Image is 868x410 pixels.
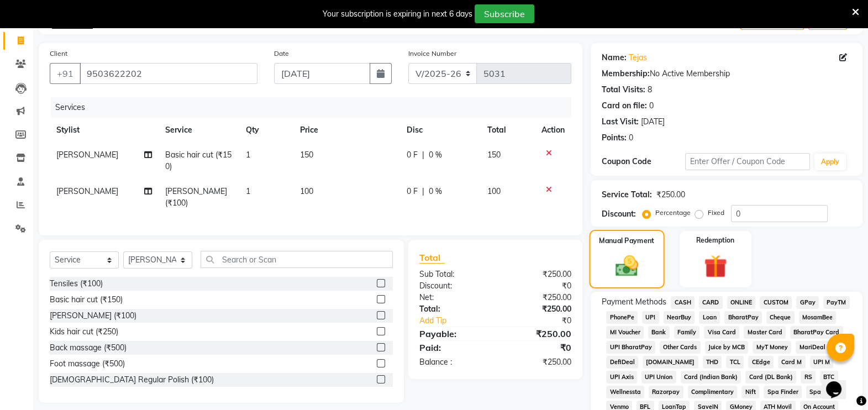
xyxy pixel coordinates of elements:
div: Last Visit: [602,116,639,128]
div: Basic hair cut (₹150) [50,294,123,306]
div: Service Total: [602,189,652,201]
div: Discount: [602,208,636,220]
span: PayTM [823,296,850,309]
span: TCL [726,356,744,369]
span: Nift [741,386,759,398]
div: [PERSON_NAME] (₹100) [50,310,136,322]
span: MyT Money [753,341,791,354]
span: Bank [648,326,670,339]
span: [PERSON_NAME] (₹100) [165,186,227,208]
span: 150 [487,150,501,160]
div: No Active Membership [602,68,851,80]
div: Total Visits: [602,84,645,96]
div: Balance : [411,356,496,368]
span: UPI M [810,356,834,369]
img: _gift.svg [697,252,734,281]
span: Other Cards [660,341,701,354]
div: ₹250.00 [656,189,685,201]
label: Redemption [696,235,734,245]
div: ₹250.00 [496,327,580,340]
span: 0 F [407,149,418,161]
div: Name: [602,52,627,64]
div: Foot massage (₹500) [50,358,125,370]
span: CEdge [748,356,774,369]
button: +91 [50,63,81,84]
div: Card on file: [602,100,647,112]
div: [DATE] [641,116,665,128]
div: ₹0 [496,341,580,354]
span: 0 % [429,186,442,197]
input: Enter Offer / Coupon Code [685,153,810,170]
th: Stylist [50,118,159,143]
span: Basic hair cut (₹150) [165,150,232,171]
span: 1 [246,186,250,196]
div: Discount: [411,280,496,292]
input: Search or Scan [201,251,393,268]
span: 1 [246,150,250,160]
input: Search by Name/Mobile/Email/Code [80,63,257,84]
span: Card M [778,356,806,369]
div: Tensiles (₹100) [50,278,103,290]
div: ₹250.00 [496,356,580,368]
div: Membership: [602,68,650,80]
span: Wellnessta [606,386,644,398]
span: 0 F [407,186,418,197]
div: Total: [411,303,496,315]
label: Manual Payment [599,235,654,246]
div: [DEMOGRAPHIC_DATA] Regular Polish (₹100) [50,374,214,386]
div: Sub Total: [411,269,496,280]
span: Card (DL Bank) [745,371,796,383]
th: Total [481,118,535,143]
span: Razorpay [649,386,683,398]
span: UPI Axis [606,371,637,383]
th: Price [293,118,400,143]
span: Master Card [744,326,786,339]
span: GPay [796,296,819,309]
button: Apply [814,154,846,170]
div: Your subscription is expiring in next 6 days [323,8,472,20]
span: Visa Card [704,326,739,339]
span: Spa Week [806,386,843,398]
span: CASH [671,296,695,309]
span: Spa Finder [764,386,802,398]
span: Cheque [766,311,795,324]
div: ₹0 [509,315,580,327]
span: Card (Indian Bank) [681,371,741,383]
span: NearBuy [664,311,695,324]
span: 100 [300,186,313,196]
div: ₹250.00 [496,292,580,303]
div: 8 [648,84,652,96]
span: [DOMAIN_NAME] [643,356,698,369]
div: Services [51,97,580,118]
th: Qty [239,118,293,143]
a: Add Tip [411,315,509,327]
span: BharatPay [724,311,762,324]
span: Family [674,326,700,339]
div: ₹0 [496,280,580,292]
div: Coupon Code [602,156,685,167]
span: MariDeal [796,341,829,354]
div: Back massage (₹500) [50,342,127,354]
span: BTC [820,371,838,383]
iframe: chat widget [822,366,857,399]
button: Subscribe [475,4,534,23]
label: Date [274,49,289,59]
span: UPI [642,311,659,324]
th: Service [159,118,239,143]
span: PhonePe [606,311,638,324]
span: Complimentary [688,386,738,398]
label: Percentage [655,208,691,218]
span: 100 [487,186,501,196]
span: UPI Union [641,371,676,383]
div: Points: [602,132,627,144]
span: RS [801,371,816,383]
span: | [422,149,424,161]
label: Client [50,49,67,59]
div: 0 [629,132,633,144]
div: Net: [411,292,496,303]
span: CARD [699,296,723,309]
span: UPI BharatPay [606,341,655,354]
span: 0 % [429,149,442,161]
span: 150 [300,150,313,160]
th: Disc [400,118,481,143]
